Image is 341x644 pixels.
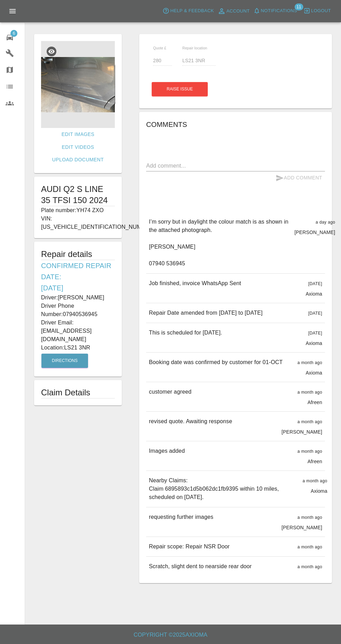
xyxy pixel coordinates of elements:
p: Driver Phone Number: 07940536945 [41,302,115,319]
p: Axioma [306,369,322,376]
p: Axioma [306,290,322,297]
h1: Claim Details [41,387,115,398]
span: a month ago [298,390,322,395]
p: Images added [149,447,185,455]
p: revised quote. Awaiting response [149,417,232,426]
button: Help & Feedback [161,6,215,16]
span: Help & Feedback [170,7,214,15]
p: I’m sorry but in daylight the colour match is as shown in the attached photograph. [PERSON_NAME] ... [149,218,289,268]
p: VIN: [US_VEHICLE_IDENTIFICATION_NUMBER] [41,215,115,231]
p: Nearby Claims: Claim 6895893c1d5b062dc1fb9395 within 10 miles, scheduled on [DATE]. [149,476,297,501]
h6: Comments [146,119,325,130]
button: Open drawer [4,3,21,19]
span: Account [227,7,250,15]
a: Upload Document [49,153,106,166]
p: Driver Email: [EMAIL_ADDRESS][DOMAIN_NAME] [41,319,115,344]
button: Directions [41,354,88,368]
button: Raise issue [152,82,208,96]
p: Scratch, slight dent to nearside rear door [149,562,252,571]
p: Driver: [PERSON_NAME] [41,293,115,302]
span: a month ago [298,449,322,454]
img: 821fe348-038a-41f9-a1bc-3698fc42677b [41,41,115,128]
p: Afreen [308,399,322,406]
button: Logout [302,6,333,16]
p: [PERSON_NAME] [294,229,335,236]
h6: Confirmed Repair Date: [DATE] [41,260,115,293]
p: Job finished, invoice WhatsApp Sent [149,279,241,288]
p: Afreen [308,458,322,465]
span: [DATE] [308,281,322,286]
p: Plate number: YH74 ZXO [41,206,115,215]
p: Repair scope: Repair NSR Door [149,542,230,551]
p: customer agreed [149,388,191,396]
h1: AUDI Q2 S LINE 35 TFSI 150 2024 [41,184,115,206]
p: Repair Date amended from [DATE] to [DATE] [149,309,263,317]
a: Edit Images [59,128,97,141]
span: Quote £ [153,46,166,50]
p: Axioma [311,488,327,494]
h6: Copyright © 2025 Axioma [6,630,335,640]
p: [PERSON_NAME] [281,524,322,531]
span: Logout [311,7,331,15]
p: requesting further images [149,513,213,521]
span: a month ago [298,564,322,569]
span: a month ago [298,419,322,424]
h5: Repair details [41,249,115,260]
a: Edit Videos [59,141,97,154]
span: a month ago [298,360,322,365]
span: 6 [10,30,17,37]
p: This is scheduled for [DATE]. [149,329,222,337]
span: a day ago [316,220,335,225]
button: Notifications [252,6,299,16]
span: a month ago [298,545,322,549]
span: 11 [294,3,303,10]
p: [PERSON_NAME] [281,428,322,435]
span: Repair location [182,46,207,50]
a: Account [216,6,252,17]
p: Booking date was confirmed by customer for 01-OCT [149,358,283,367]
span: Notifications [261,7,297,15]
span: a month ago [298,515,322,520]
span: [DATE] [308,331,322,336]
p: Axioma [306,340,322,347]
p: Location: LS21 3NR [41,344,115,352]
span: [DATE] [308,311,322,316]
span: a month ago [302,478,327,483]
